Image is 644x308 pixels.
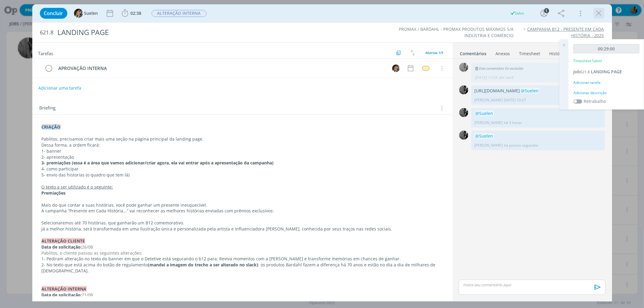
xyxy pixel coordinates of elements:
[474,66,523,71] span: Este comentário foi excluído
[544,8,549,13] div: 1
[42,190,66,196] strong: Premiações
[573,69,622,75] a: Job621.8LANDING PAGE
[539,8,549,18] button: 1
[42,256,443,262] p: 1- Pediram alteração no texto do banner em que o Detetive está segurando o b12 para: Reviva momen...
[573,80,639,85] div: Adicionar tarefa
[32,4,612,301] div: dialog
[459,85,468,94] img: P
[475,133,493,139] span: @Suelen
[474,120,503,125] p: [PERSON_NAME]
[392,65,400,72] img: S
[519,48,541,57] a: Timesheet
[42,160,274,166] strong: 3- premiações (essa é a área que vamos adicionar/criar agora, ela vai entrar após a apresentação ...
[474,143,503,148] p: [PERSON_NAME]
[426,50,444,55] span: Abertas 1/5
[392,64,401,73] button: S
[120,8,143,18] button: 02:38
[591,69,622,75] span: LANDING PAGE
[74,9,98,18] button: SSuelen
[510,11,524,16] div: Salvo
[580,69,590,75] span: 621.8
[42,262,443,274] p: 2- No texto que está acima do botão de regulamento : os produtos Bardahl fazem a diferença há 70 ...
[459,131,468,140] img: P
[474,97,503,103] p: [PERSON_NAME]
[584,98,606,104] label: Retrabalho
[504,120,522,125] span: há 3 horas
[152,10,207,17] span: ALTERAÇÃO INTERNA
[40,8,67,19] button: Concluir
[399,26,514,38] a: PROMAX / BARDAHL - PROMAX PRODUTOS MÁXIMOS S/A INDÚSTRIA E COMÉRCIO
[56,65,387,72] div: APROVAÇÃO INTERNA
[82,292,93,298] span: 21/08
[504,97,526,103] span: [DATE] 10:27
[42,136,443,142] p: Pablitos, precisamos criar mais uma seção na página principal da landing page.
[521,88,539,94] span: @Suelen
[573,90,639,96] div: Adicionar descrição
[38,83,82,94] button: Adicionar uma tarefa
[42,292,82,298] strong: Data de solicitação:
[496,51,510,57] div: Anexos
[504,143,538,148] span: há poucos segundos
[55,25,367,40] div: LANDING PAGE
[42,142,443,148] p: Dessa forma, a ordem ficará:
[40,104,56,112] span: Briefing
[499,75,513,80] span: por você
[459,108,468,117] img: P
[42,226,443,232] p: Já a melhor história, será transformada em uma ilustração única e personalizada pela artista e in...
[42,286,87,292] strong: ALTERAÇÃO INTERNA
[44,11,63,16] span: Concluir
[42,166,443,172] p: 4- como participar
[42,184,113,190] u: O texto a ser utilizado é o seguinte:
[549,48,568,57] a: Histórico
[131,10,142,16] span: 02:38
[42,148,443,154] p: 1- banner
[42,250,143,256] span: Pablitos, o cliente passou as seguintes alterações:
[42,244,82,250] strong: Data de solicitação:
[148,262,258,268] strong: (mandei a imagem do trecho a ser alterado no slack)
[474,88,602,94] p: [URL][DOMAIN_NAME]
[42,208,443,214] p: A campanha “Presente em Cada História...” vai reconhecer as melhores histórias enviadas com prêmi...
[42,220,443,226] p: Selecionaremos até 70 histórias, que ganharão um B12 comemorativo.
[82,244,93,250] span: 26/08
[74,9,83,18] img: S
[459,63,468,72] img: P
[475,110,493,116] span: @Suelen
[42,202,443,208] p: Mais do que contar a suas histórias, você pode ganhar um presente inesquecível.
[527,26,604,38] a: CAMPANHA B12 - PRESENTE EM CADA HISTÓRIA - 2025
[42,154,443,160] p: 2- apresentação
[38,49,53,56] span: Tarefas
[460,48,487,57] a: Comentários
[42,172,443,178] p: 5- envio das historias (o quadro que tem lá)
[151,10,207,17] button: ALTERAÇÃO INTERNA
[42,238,85,244] strong: ALTERAÇÃO CLIENTE
[475,75,497,80] span: [DATE] 11:53
[573,58,602,64] p: Timesheet Salvo!
[84,11,98,15] span: Suelen
[40,29,54,36] span: 621.8
[411,50,415,56] img: arrow-down-up.svg
[42,124,61,130] strong: CRIAÇÃO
